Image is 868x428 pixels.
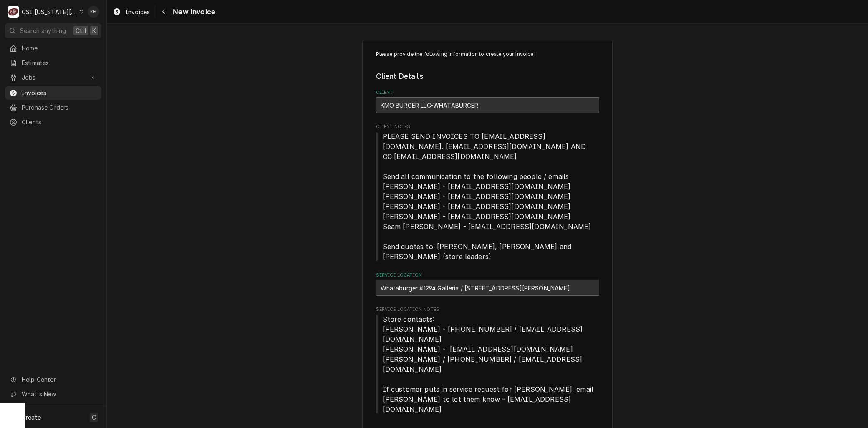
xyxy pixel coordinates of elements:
[376,123,599,130] span: Client Notes
[376,50,599,58] p: Please provide the following information to create your invoice:
[20,26,66,35] span: Search anything
[22,390,96,398] span: What's New
[376,123,599,262] div: Client Notes
[5,373,101,386] a: Go to Help Center
[22,103,97,112] span: Purchase Orders
[125,8,150,16] span: Invoices
[92,26,96,35] span: K
[5,115,101,129] a: Clients
[92,413,96,422] span: C
[88,6,99,18] div: Kyley Hunnicutt's Avatar
[376,89,599,113] div: Client
[170,6,215,18] span: New Invoice
[22,44,97,53] span: Home
[109,5,153,19] a: Invoices
[22,118,97,126] span: Clients
[8,6,19,18] div: C
[22,414,41,421] span: Create
[376,272,599,296] div: Service Location
[383,132,591,261] span: PLEASE SEND INVOICES TO [EMAIL_ADDRESS][DOMAIN_NAME]. [EMAIL_ADDRESS][DOMAIN_NAME] AND CC [EMAIL_...
[5,56,101,70] a: Estimates
[376,131,599,262] span: Client Notes
[5,101,101,114] a: Purchase Orders
[383,315,596,413] span: Store contacts: [PERSON_NAME] - [PHONE_NUMBER] / [EMAIL_ADDRESS][DOMAIN_NAME] [PERSON_NAME] - [EM...
[5,387,101,401] a: Go to What's New
[376,314,599,414] span: Service Location Notes
[5,86,101,100] a: Invoices
[376,280,599,296] div: Whataburger #1294 Galleria / 11300 Nall Avenue, Overland Park, KS 66211
[22,88,97,97] span: Invoices
[376,89,599,96] label: Client
[5,70,101,84] a: Go to Jobs
[376,272,599,279] label: Service Location
[22,73,85,82] span: Jobs
[376,97,599,113] div: KMO BURGER LLC-WHATABURGER
[376,71,599,82] legend: Client Details
[5,41,101,55] a: Home
[76,26,86,35] span: Ctrl
[5,23,101,38] button: Search anythingCtrlK
[157,5,170,18] button: Navigate back
[22,8,77,16] div: CSI [US_STATE][GEOGRAPHIC_DATA]
[376,306,599,313] span: Service Location Notes
[376,306,599,414] div: Service Location Notes
[8,6,19,18] div: CSI Kansas City's Avatar
[22,375,96,384] span: Help Center
[88,6,99,18] div: KH
[22,58,97,67] span: Estimates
